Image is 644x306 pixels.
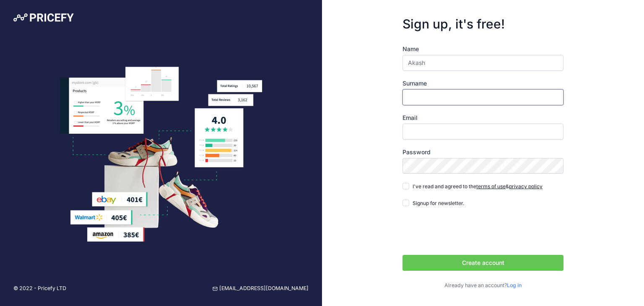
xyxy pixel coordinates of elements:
[402,148,563,156] label: Password
[402,255,563,271] button: Create account
[509,183,543,189] a: privacy policy
[213,285,309,293] a: [EMAIL_ADDRESS][DOMAIN_NAME]
[13,285,66,293] p: © 2022 - Pricefy LTD
[402,45,563,53] label: Name
[476,183,506,189] a: terms of use
[507,282,522,288] a: Log in
[402,215,530,248] iframe: reCAPTCHA
[402,79,563,88] label: Surname
[402,114,563,122] label: Email
[413,200,464,206] span: Signup for newsletter.
[13,13,74,22] img: Pricefy
[402,282,563,290] p: Already have an account?
[413,183,543,189] span: I've read and agreed to the &
[402,16,563,31] h3: Sign up, it's free!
